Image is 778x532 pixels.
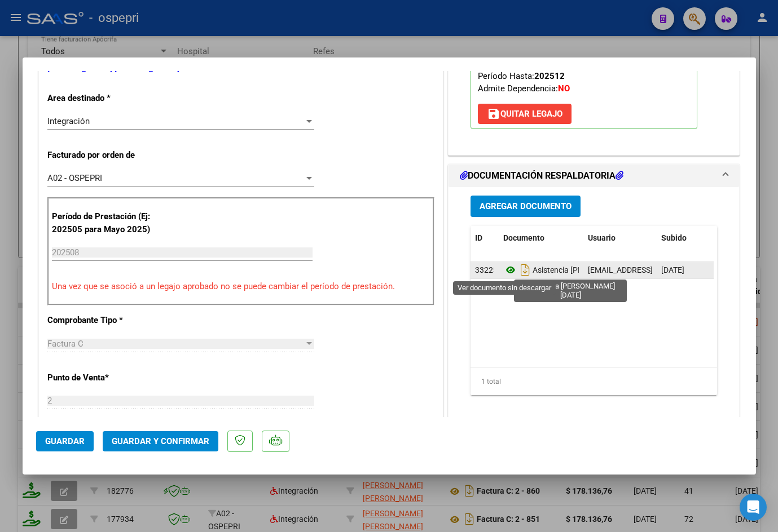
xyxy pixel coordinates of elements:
span: Documento [503,233,544,242]
span: Integración [47,116,90,126]
span: 33225 [475,265,498,274]
button: Guardar [36,431,94,451]
span: ID [475,233,482,242]
div: DOCUMENTACIÓN RESPALDATORIA [449,187,740,421]
span: Guardar [45,436,85,446]
button: Guardar y Confirmar [103,431,218,451]
span: Usuario [588,233,616,242]
mat-icon: save [487,107,500,121]
div: 1 total [471,367,718,396]
h1: DOCUMENTACIÓN RESPALDATORIA [460,169,623,183]
datatable-header-cell: Acción [713,226,770,250]
mat-expansion-panel-header: DOCUMENTACIÓN RESPALDATORIA [449,165,740,187]
span: Agregar Documento [480,202,572,212]
div: Open Intercom Messenger [740,494,767,521]
span: Quitar Legajo [487,109,562,119]
p: Una vez que se asoció a un legajo aprobado no se puede cambiar el período de prestación. [52,280,430,293]
button: Agregar Documento [471,196,581,216]
datatable-header-cell: Subido [657,226,713,250]
button: Quitar Legajo [478,104,572,124]
span: Factura C [47,339,83,349]
span: Guardar y Confirmar [112,436,209,446]
p: Período de Prestación (Ej: 202505 para Mayo 2025) [52,210,165,236]
p: Area destinado * [47,92,164,105]
p: Comprobante Tipo * [47,314,164,327]
i: Descargar documento [518,261,533,279]
datatable-header-cell: ID [471,226,499,250]
span: A02 - OSPEPRI [47,173,102,183]
span: [DATE] [661,265,684,274]
span: Subido [661,233,687,242]
datatable-header-cell: Usuario [583,226,657,250]
strong: NO [558,83,570,94]
span: Asistencia [PERSON_NAME][DATE] [503,265,654,274]
p: Punto de Venta [47,371,164,384]
p: Facturado por orden de [47,149,164,162]
strong: 202512 [534,71,565,81]
datatable-header-cell: Documento [499,226,583,250]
